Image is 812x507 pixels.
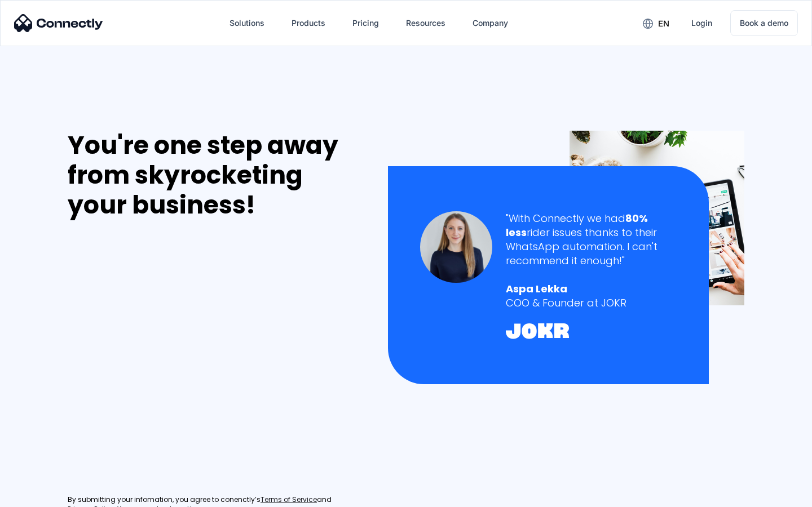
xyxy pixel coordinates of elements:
[682,10,721,37] a: Login
[352,15,379,31] div: Pricing
[14,14,103,32] img: Connectly Logo
[506,211,677,268] div: "With Connectly we had rider issues thanks to their WhatsApp automation. I can't recommend it eno...
[11,487,68,503] aside: Language selected: English
[506,282,567,296] strong: Aspa Lekka
[730,10,798,36] a: Book a demo
[230,15,264,31] div: Solutions
[292,15,325,31] div: Products
[473,15,508,31] div: Company
[506,211,648,239] strong: 80% less
[68,233,237,482] iframe: Form 0
[23,487,68,503] ul: Language list
[261,495,317,505] a: Terms of Service
[343,10,388,37] a: Pricing
[68,131,364,220] div: You're one step away from skyrocketing your business!
[406,15,445,31] div: Resources
[658,16,669,32] div: en
[691,15,712,31] div: Login
[506,296,677,310] div: COO & Founder at JOKR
